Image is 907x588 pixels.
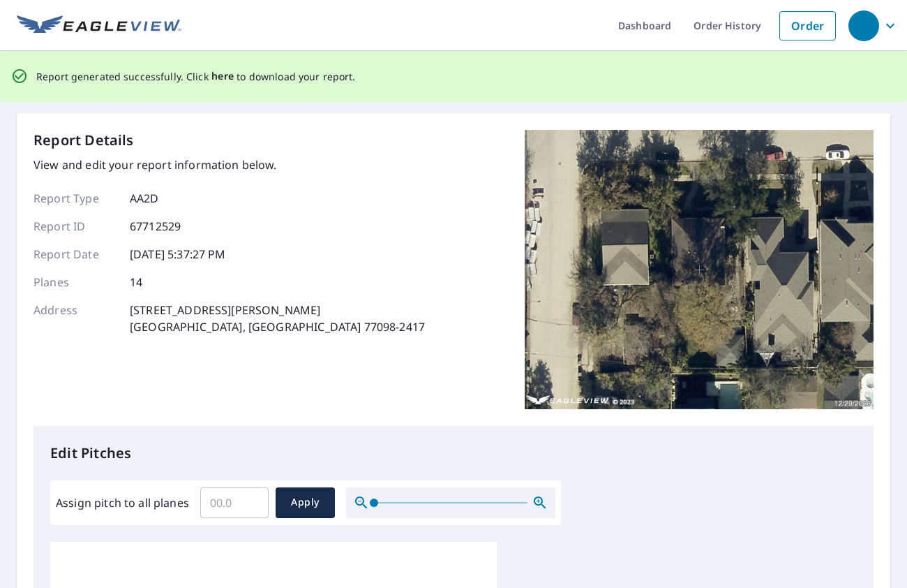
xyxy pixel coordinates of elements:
[130,218,181,235] p: 67712529
[33,246,117,263] p: Report Date
[36,68,356,85] p: Report generated successfully. Click to download your report.
[130,190,159,207] p: AA2D
[525,130,874,409] img: Top image
[33,302,117,335] p: Address
[33,130,134,151] p: Report Details
[130,302,425,335] p: [STREET_ADDRESS][PERSON_NAME] [GEOGRAPHIC_DATA], [GEOGRAPHIC_DATA] 77098-2417
[56,494,189,511] label: Assign pitch to all planes
[130,246,226,263] p: [DATE] 5:37:27 PM
[33,190,117,207] p: Report Type
[200,483,269,522] input: 00.0
[33,156,425,173] p: View and edit your report information below.
[287,494,324,511] span: Apply
[276,487,335,518] button: Apply
[17,15,181,36] img: EV Logo
[211,68,234,85] button: here
[50,443,857,464] p: Edit Pitches
[33,274,117,291] p: Planes
[130,274,142,291] p: 14
[33,218,117,235] p: Report ID
[779,11,836,41] a: Order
